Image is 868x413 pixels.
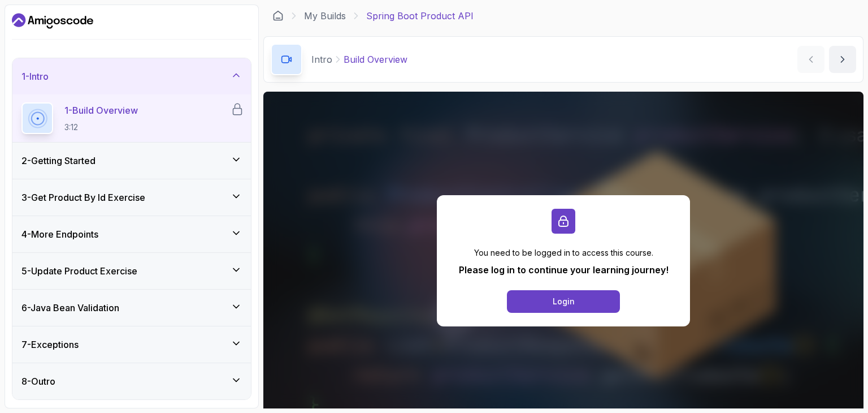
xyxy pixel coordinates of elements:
[459,263,669,277] p: Please log in to continue your learning journey!
[64,122,138,133] p: 3:12
[21,338,79,351] h3: 7 - Exceptions
[12,290,251,326] button: 6-Java Bean Validation
[311,53,332,66] p: Intro
[21,227,98,241] h3: 4 - More Endpoints
[12,253,251,289] button: 5-Update Product Exercise
[21,70,49,83] h3: 1 - Intro
[12,326,251,363] button: 7-Exceptions
[64,104,138,117] p: 1 - Build Overview
[507,290,620,313] button: Login
[304,9,346,23] a: My Builds
[344,53,407,66] p: Build Overview
[459,247,669,259] p: You need to be logged in to access this course.
[12,216,251,252] button: 4-More Endpoints
[21,264,137,278] h3: 5 - Update Product Exercise
[12,12,93,30] a: Dashboard
[21,191,145,204] h3: 3 - Get Product By Id Exercise
[21,301,119,315] h3: 6 - Java Bean Validation
[272,10,284,21] a: Dashboard
[12,363,251,399] button: 8-Outro
[21,154,96,167] h3: 2 - Getting Started
[797,46,824,73] button: previous content
[21,102,242,134] button: 1-Build Overview3:12
[366,9,474,23] p: Spring Boot Product API
[553,296,575,307] div: Login
[12,143,251,179] button: 2-Getting Started
[21,375,55,388] h3: 8 - Outro
[12,58,251,94] button: 1-Intro
[12,179,251,216] button: 3-Get Product By Id Exercise
[829,46,856,73] button: next content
